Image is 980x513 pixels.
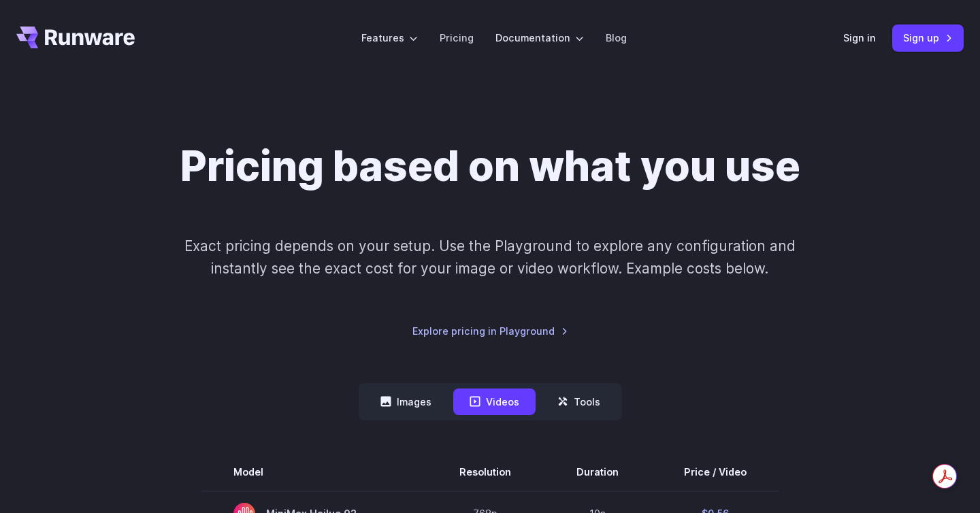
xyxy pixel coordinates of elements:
[651,453,779,491] th: Price / Video
[544,453,651,491] th: Duration
[606,30,627,46] a: Blog
[201,453,427,491] th: Model
[892,24,964,51] a: Sign up
[440,30,474,46] a: Pricing
[361,30,418,46] label: Features
[364,388,448,415] button: Images
[495,30,584,46] label: Documentation
[180,142,800,191] h1: Pricing based on what you use
[453,388,536,415] button: Videos
[541,388,617,415] button: Tools
[412,323,568,339] a: Explore pricing in Playground
[16,27,135,48] a: Go to /
[159,235,821,280] p: Exact pricing depends on your setup. Use the Playground to explore any configuration and instantl...
[427,453,544,491] th: Resolution
[843,30,876,46] a: Sign in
